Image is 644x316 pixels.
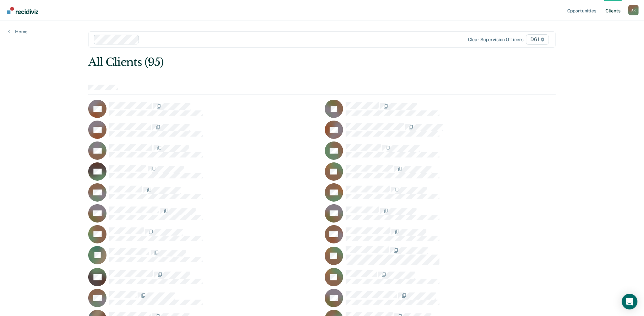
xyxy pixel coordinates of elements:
[88,56,462,69] div: All Clients (95)
[622,294,637,309] div: Open Intercom Messenger
[628,5,639,15] button: Profile dropdown button
[8,29,27,35] a: Home
[468,37,523,42] div: Clear supervision officers
[526,34,549,45] span: D61
[7,7,38,14] img: Recidiviz
[628,5,639,15] div: A K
